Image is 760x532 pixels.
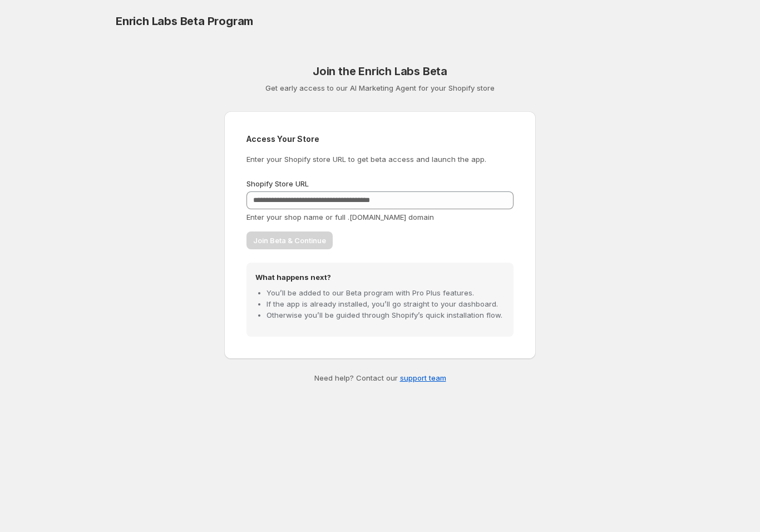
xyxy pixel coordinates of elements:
[246,179,309,188] span: Shopify Store URL
[267,298,505,309] li: If the app is already installed, you’ll go straight to your dashboard.
[246,154,514,165] p: Enter your Shopify store URL to get beta access and launch the app.
[267,287,505,298] li: You’ll be added to our Beta program with Pro Plus features.
[116,14,253,28] span: Enrich Labs Beta Program
[246,134,514,145] h2: Access Your Store
[224,82,536,93] p: Get early access to our AI Marketing Agent for your Shopify store
[267,309,505,321] li: Otherwise you’ll be guided through Shopify’s quick installation flow.
[246,213,434,221] span: Enter your shop name or full .[DOMAIN_NAME] domain
[224,372,536,383] p: Need help? Contact our
[255,273,331,282] strong: What happens next?
[224,65,536,78] h1: Join the Enrich Labs Beta
[400,373,446,382] a: support team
